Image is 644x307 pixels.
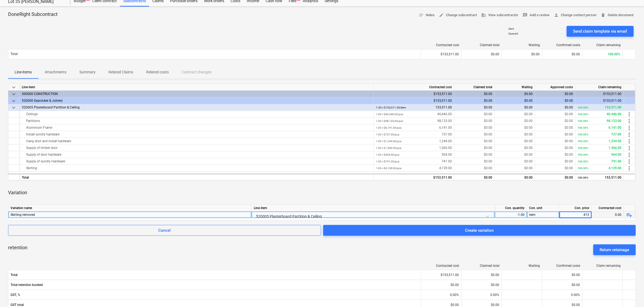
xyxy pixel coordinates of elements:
div: Ceilings [22,111,371,118]
div: $153,511.00 [421,50,461,59]
span: $0.00 [484,112,492,116]
span: Change contact person [554,12,597,18]
div: 1,244.00 [578,138,622,145]
span: $0.00 [565,126,573,129]
div: Con. unit [527,205,559,212]
div: Contracted cost [374,84,455,91]
span: more_vert [626,111,633,118]
div: 1,244.00 [376,138,452,145]
span: more_vert [626,145,633,151]
span: Notes [419,12,435,18]
div: Cancel [159,227,171,234]
div: Skirting [22,165,371,172]
div: Contracted cost [423,43,459,47]
div: $0.00 [542,281,582,289]
p: Attachments [45,69,66,75]
span: $0.00 [565,159,573,163]
button: Send claim template via email [567,26,634,37]
div: Supply of door hardware [22,151,371,158]
span: $0.00 [484,139,492,143]
span: Delete document [601,12,634,18]
div: 4,139.00 [578,165,622,172]
div: 741.00 [578,158,622,165]
div: 153,511.00 [376,104,452,111]
small: 1.00 × $737.00 / pcs [376,133,399,136]
span: Total retention booked [10,283,419,287]
span: $0.00 [484,105,492,109]
small: 100.00% [578,140,589,143]
p: retention [8,244,27,255]
span: Total [10,273,419,277]
div: Contracted cost [592,205,624,212]
div: Claim remaining [585,43,621,47]
div: 0.00% [421,291,461,299]
small: 100.00% [578,153,589,156]
span: more_vert [626,152,633,158]
span: keyboard_arrow_down [10,84,17,91]
div: Supply of sundry Hardware [22,158,371,165]
div: 564.00 [578,151,622,158]
span: person [554,13,559,18]
div: $153,511.00 [576,91,624,97]
small: 100.00% [578,113,589,116]
small: 1.00 × $1,244.00 / pcs [376,140,402,143]
div: 564.00 [376,151,452,158]
div: Claim remaining [576,84,624,91]
button: Create variation [323,225,636,236]
span: View subcontractor [481,12,519,18]
p: Sent : [509,27,515,30]
div: 0.00 [592,212,624,218]
button: Delete document [599,11,636,19]
div: Confirmed costs [544,43,580,47]
span: $0.00 [565,132,573,136]
span: $0.00 [491,52,499,56]
p: - [562,27,562,30]
small: 100.00% [578,126,589,129]
div: Total [20,174,374,180]
span: Change subcontract [439,12,477,18]
span: more_vert [626,165,633,172]
span: $0.00 [565,139,573,143]
p: Total [10,52,18,56]
div: Line-item [252,205,495,212]
span: $0.00 [525,105,533,109]
div: Contracted cost [423,264,459,268]
div: $0.00 [535,91,576,97]
div: Variation name [8,205,252,212]
div: Partitions [22,118,371,124]
div: 1,366.00 [376,145,452,151]
small: 1.00 × $98,133.00 / pcs [376,120,403,122]
div: 1,366.00 [578,145,622,151]
div: 98,133.00 [376,118,452,124]
span: $0.00 [565,112,573,116]
div: Con. price [559,205,592,212]
div: 6,141.00 [578,124,622,131]
div: 6,141.00 [376,124,452,131]
div: $153,511.00 [374,174,455,180]
button: Change subcontract [437,11,479,19]
div: 741.00 [376,158,452,165]
div: Install sundry hardware [22,131,371,138]
p: - [562,32,562,35]
span: keyboard_arrow_down [10,91,17,97]
div: Claimed total [464,264,500,268]
span: $0.00 [525,139,533,143]
span: $0.00 [484,132,492,136]
div: 520000 Gyprocker & Joinery [22,97,371,104]
div: $153,511.00 [374,97,455,104]
div: item [527,212,559,218]
div: Waiting [495,84,535,91]
span: GST, % [10,293,419,297]
button: Notes [417,11,437,19]
div: $0.00 [421,281,461,289]
div: Waiting [504,264,540,268]
p: Line-items [15,69,32,75]
p: Summary [79,69,96,75]
div: Aluminium Frame [22,124,371,131]
small: 1.00 × $1,366.00 / pcs [376,146,402,149]
span: more_vert [626,158,633,165]
span: $0.00 [484,146,492,150]
p: DoneRight Subcontract [8,11,58,18]
span: delete [601,13,606,18]
small: 100.00% [578,160,589,163]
